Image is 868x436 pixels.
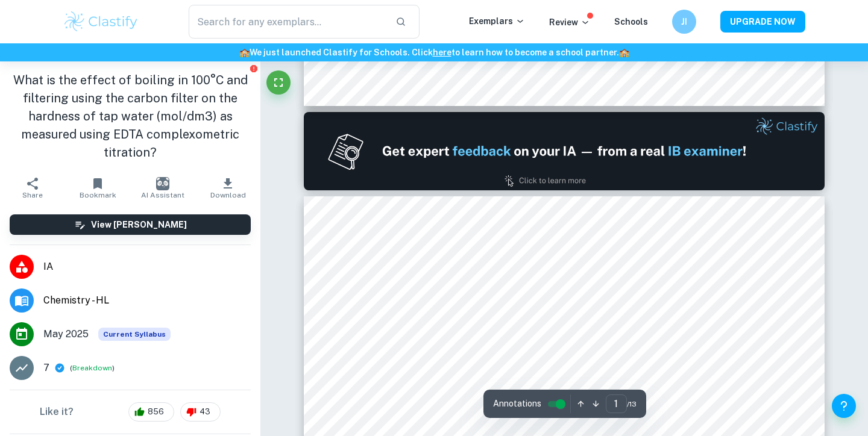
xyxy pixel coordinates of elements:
[141,191,184,199] span: AI Assistant
[189,5,386,39] input: Search for any exemplars...
[43,327,89,341] span: May 2025
[549,16,590,29] p: Review
[304,112,825,190] img: Ad
[72,363,112,373] button: Breakdown
[40,405,74,419] h6: Like it?
[433,48,451,57] a: here
[91,218,187,231] h6: View [PERSON_NAME]
[2,46,866,59] h6: We just launched Clastify for Schools. Click to learn how to become a school partner.
[43,260,251,274] span: IA
[239,48,250,57] span: 🏫
[614,17,648,26] a: Schools
[678,15,691,28] h6: JI
[22,191,43,199] span: Share
[128,402,174,422] div: 856
[193,406,217,418] span: 43
[43,293,251,308] span: Chemistry - HL
[469,14,525,28] p: Exemplars
[210,191,246,199] span: Download
[195,171,260,205] button: Download
[249,64,258,73] button: Report issue
[720,11,805,33] button: UPGRADE NOW
[627,399,637,410] span: / 13
[10,214,251,235] button: View [PERSON_NAME]
[619,48,629,57] span: 🏫
[98,328,171,341] span: Current Syllabus
[70,363,115,374] span: ( )
[493,397,541,410] span: Annotations
[65,171,130,205] button: Bookmark
[141,406,171,418] span: 856
[266,70,291,95] button: Fullscreen
[63,10,139,34] img: Clastify logo
[43,361,49,375] p: 7
[80,191,116,199] span: Bookmark
[832,394,856,418] button: Help and Feedback
[180,402,221,422] div: 43
[10,71,251,161] h1: What is the effect of boiling in 100°C and filtering using the carbon filter on the hardness of t...
[130,171,195,205] button: AI Assistant
[672,10,696,34] button: JI
[98,328,171,341] div: This exemplar is based on the current syllabus. Feel free to refer to it for inspiration/ideas wh...
[156,177,169,190] img: AI Assistant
